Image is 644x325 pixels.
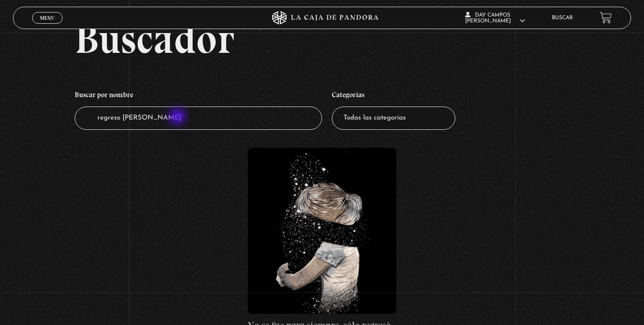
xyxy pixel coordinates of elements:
[552,15,573,21] a: Buscar
[600,12,612,24] a: View your shopping cart
[75,86,322,107] h4: Buscar por nombre
[40,15,55,21] span: Menu
[332,86,455,107] h4: Categorías
[75,19,631,59] h2: Buscador
[37,22,58,29] span: Cerrar
[465,13,525,24] span: Day Campos [PERSON_NAME]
